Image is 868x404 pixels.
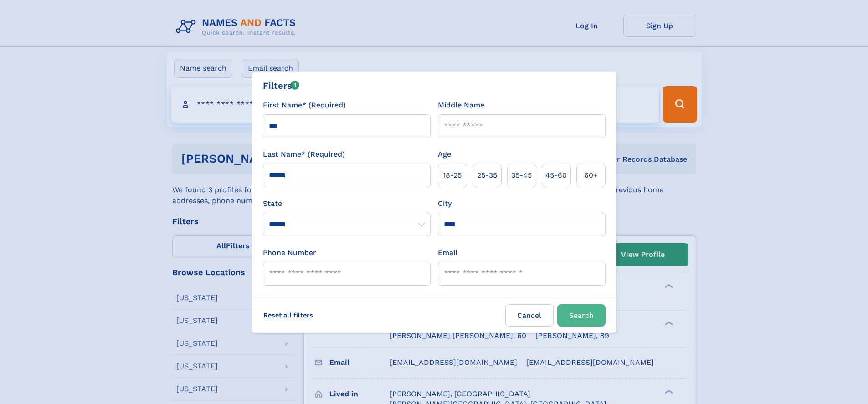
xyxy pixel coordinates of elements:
label: Email [438,247,457,258]
div: Filters [263,79,300,92]
label: Cancel [505,304,554,327]
span: 60+ [584,170,598,181]
span: 18‑25 [443,170,462,181]
label: First Name* (Required) [263,100,346,111]
button: Search [557,304,606,327]
label: City [438,198,452,209]
label: Middle Name [438,100,484,111]
label: Phone Number [263,247,316,258]
span: 25‑35 [477,170,497,181]
label: Age [438,149,451,160]
label: State [263,198,431,209]
span: 35‑45 [511,170,532,181]
span: 45‑60 [545,170,567,181]
label: Reset all filters [257,304,319,326]
label: Last Name* (Required) [263,149,345,160]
